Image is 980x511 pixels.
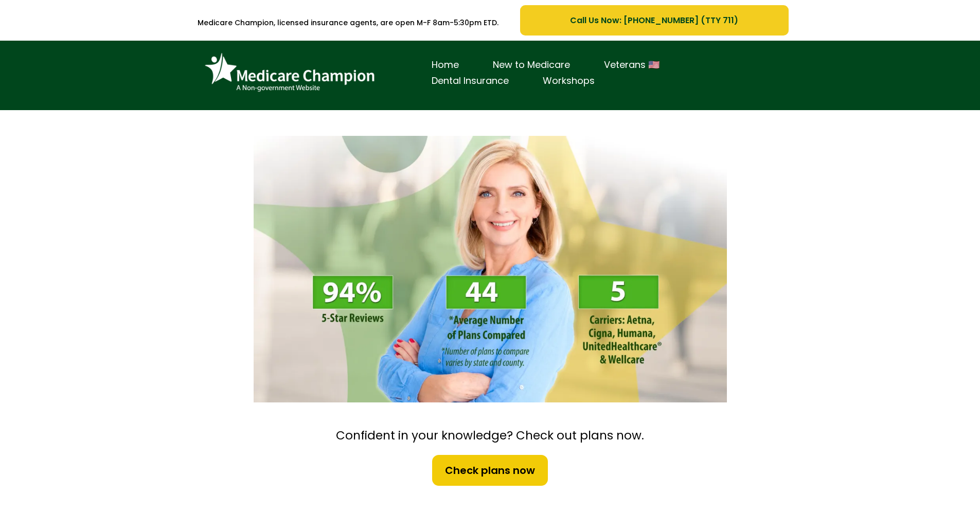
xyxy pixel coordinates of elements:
[570,14,738,27] span: Call Us Now: [PHONE_NUMBER] (TTY 711)
[526,73,612,89] a: Workshops
[445,463,535,478] span: Check plans now
[520,5,788,36] a: Call Us Now: 1-833-823-1990 (TTY 711)
[415,57,476,73] a: Home
[192,12,505,34] p: Medicare Champion, licensed insurance agents, are open M-F 8am-5:30pm ETD.
[587,57,676,73] a: Veterans 🇺🇸
[200,48,380,97] img: Brand Logo
[431,454,549,487] a: Check plans now
[476,57,587,73] a: New to Medicare
[248,428,732,444] h2: Confident in your knowledge? Check out plans now.
[415,73,526,89] a: Dental Insurance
